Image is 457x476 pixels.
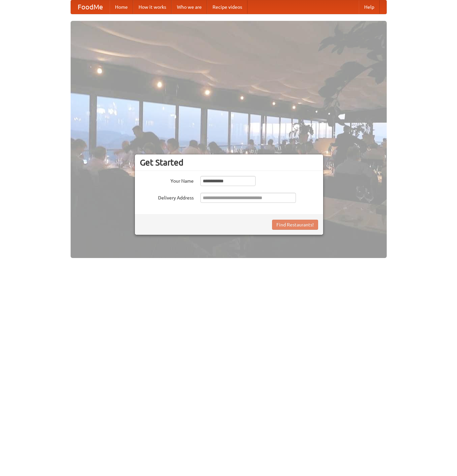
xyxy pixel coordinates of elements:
[359,0,380,14] a: Help
[71,0,110,14] a: FoodMe
[133,0,172,14] a: How it works
[110,0,133,14] a: Home
[172,0,207,14] a: Who we are
[140,157,318,168] h3: Get Started
[140,176,194,184] label: Your Name
[272,220,318,230] button: Find Restaurants!
[140,193,194,201] label: Delivery Address
[207,0,247,14] a: Recipe videos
